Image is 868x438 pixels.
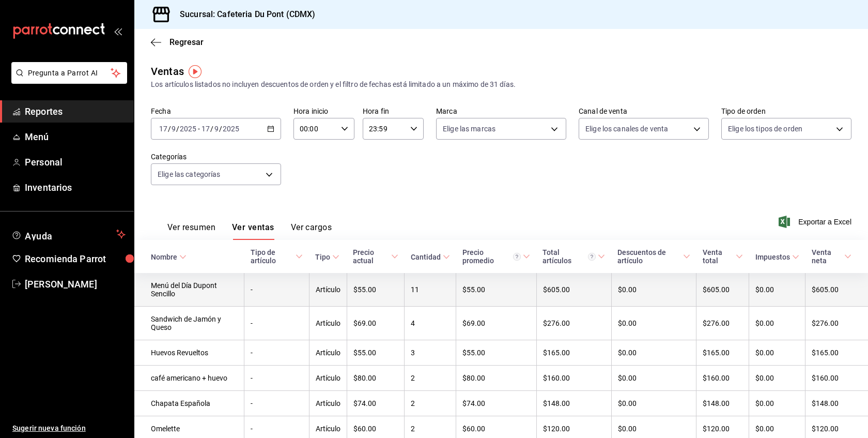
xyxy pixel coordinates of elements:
[728,124,802,134] span: Elige los tipos de orden
[536,273,611,307] td: $605.00
[353,248,398,265] span: Precio actual
[168,125,171,133] span: /
[456,273,536,307] td: $55.00
[134,366,244,391] td: café americano + huevo
[805,307,868,340] td: $276.00
[456,307,536,340] td: $69.00
[749,307,805,340] td: $0.00
[309,307,347,340] td: Artículo
[542,248,605,265] span: Total artículos
[114,27,122,35] button: open_drawer_menu
[179,125,197,133] input: ----
[172,8,315,21] h3: Sucursal: Cafeteria Du Pont (CDMX)
[405,340,456,366] td: 3
[198,125,200,133] span: -
[347,340,405,366] td: $55.00
[201,125,210,133] input: --
[189,65,202,78] img: Tooltip marker
[309,273,347,307] td: Artículo
[151,253,187,261] span: Nombre
[611,273,696,307] td: $0.00
[25,180,126,194] span: Inventarios
[696,273,749,307] td: $605.00
[214,125,219,133] input: --
[513,253,521,261] svg: Precio promedio = Total artículos / cantidad
[363,108,424,115] label: Hora fin
[617,248,680,265] div: Descuentos de artículo
[244,366,309,391] td: -
[536,391,611,416] td: $148.00
[309,340,347,366] td: Artículo
[167,222,332,240] div: navigation tabs
[309,391,347,416] td: Artículo
[611,340,696,366] td: $0.00
[405,273,456,307] td: 11
[411,253,450,261] span: Cantidad
[456,366,536,391] td: $80.00
[151,153,281,160] label: Categorías
[222,125,240,133] input: ----
[812,248,851,265] span: Venta neta
[405,391,456,416] td: 2
[456,391,536,416] td: $74.00
[462,248,530,265] span: Precio promedio
[703,248,734,265] div: Venta total
[812,248,842,265] div: Venta neta
[353,248,389,265] div: Precio actual
[579,108,709,115] label: Canal de venta
[25,228,112,240] span: Ayuda
[293,108,354,115] label: Hora inicio
[805,340,868,366] td: $165.00
[151,79,851,90] div: Los artículos listados no incluyen descuentos de orden y el filtro de fechas está limitado a un m...
[696,366,749,391] td: $160.00
[12,423,126,434] span: Sugerir nueva función
[588,253,596,261] svg: El total artículos considera cambios de precios en los artículos así como costos adicionales por ...
[443,124,495,134] span: Elige las marcas
[169,37,204,47] span: Regresar
[151,108,281,115] label: Fecha
[171,125,176,133] input: --
[611,366,696,391] td: $0.00
[151,253,177,261] div: Nombre
[749,340,805,366] td: $0.00
[210,125,213,133] span: /
[151,37,204,47] button: Regresar
[536,366,611,391] td: $160.00
[134,391,244,416] td: Chapata Española
[134,307,244,340] td: Sandwich de Jamón y Queso
[456,340,536,366] td: $55.00
[462,248,521,265] div: Precio promedio
[291,222,332,240] button: Ver cargos
[585,124,668,134] span: Elige los canales de venta
[7,75,127,86] a: Pregunta a Parrot AI
[28,68,111,79] span: Pregunta a Parrot AI
[25,277,126,291] span: [PERSON_NAME]
[134,273,244,307] td: Menú del Día Dupont Sencillo
[347,366,405,391] td: $80.00
[11,62,127,84] button: Pregunta a Parrot AI
[536,307,611,340] td: $276.00
[611,307,696,340] td: $0.00
[176,125,179,133] span: /
[134,340,244,366] td: Huevos Revueltos
[617,248,690,265] span: Descuentos de artículo
[542,248,596,265] div: Total artículos
[167,222,215,240] button: Ver resumen
[244,340,309,366] td: -
[25,104,126,118] span: Reportes
[781,216,851,228] button: Exportar a Excel
[749,366,805,391] td: $0.00
[315,253,339,261] span: Tipo
[219,125,222,133] span: /
[151,64,184,79] div: Ventas
[696,391,749,416] td: $148.00
[251,248,303,265] span: Tipo de artículo
[251,248,293,265] div: Tipo de artículo
[755,253,790,261] div: Impuestos
[749,391,805,416] td: $0.00
[703,248,743,265] span: Venta total
[315,253,330,261] div: Tipo
[749,273,805,307] td: $0.00
[232,222,274,240] button: Ver ventas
